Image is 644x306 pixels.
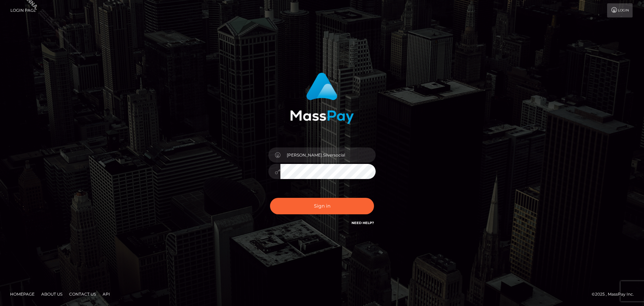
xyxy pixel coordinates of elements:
a: Login Page [10,3,36,17]
img: MassPay Login [290,73,354,124]
a: API [100,289,113,299]
div: © 2025 , MassPay Inc. [592,291,639,298]
a: Login [607,3,633,17]
button: Sign in [270,198,374,214]
a: Need Help? [352,221,374,225]
a: Contact Us [66,289,99,299]
a: About Us [39,289,65,299]
a: Homepage [7,289,37,299]
input: Username... [280,147,376,163]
